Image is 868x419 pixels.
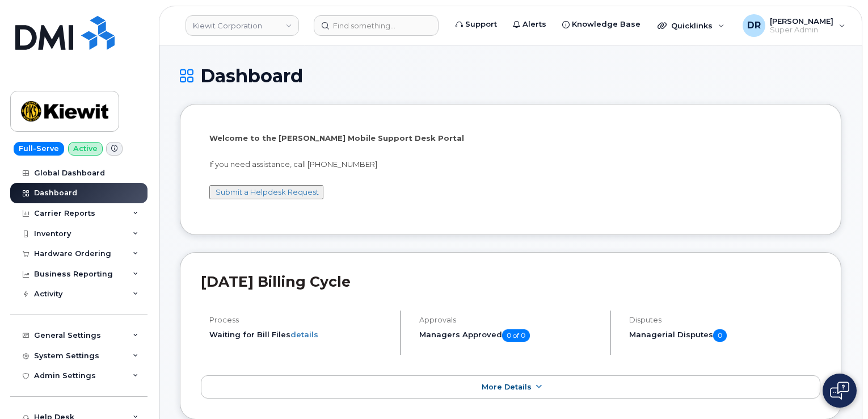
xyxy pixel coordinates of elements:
h5: Managers Approved [419,329,600,342]
p: If you need assistance, call [PHONE_NUMBER] [209,159,812,170]
h5: Managerial Disputes [629,329,820,342]
span: 0 of 0 [502,329,530,342]
h4: Process [209,316,390,324]
span: 0 [713,329,727,342]
h4: Approvals [419,316,600,324]
img: Open chat [830,382,849,400]
button: Submit a Helpdesk Request [209,185,323,199]
li: Waiting for Bill Files [209,329,390,340]
h4: Disputes [629,316,820,324]
h2: [DATE] Billing Cycle [201,273,820,290]
p: Welcome to the [PERSON_NAME] Mobile Support Desk Portal [209,133,812,144]
h1: Dashboard [180,66,841,86]
a: details [290,330,318,339]
a: Submit a Helpdesk Request [216,187,319,196]
span: More Details [482,383,532,391]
